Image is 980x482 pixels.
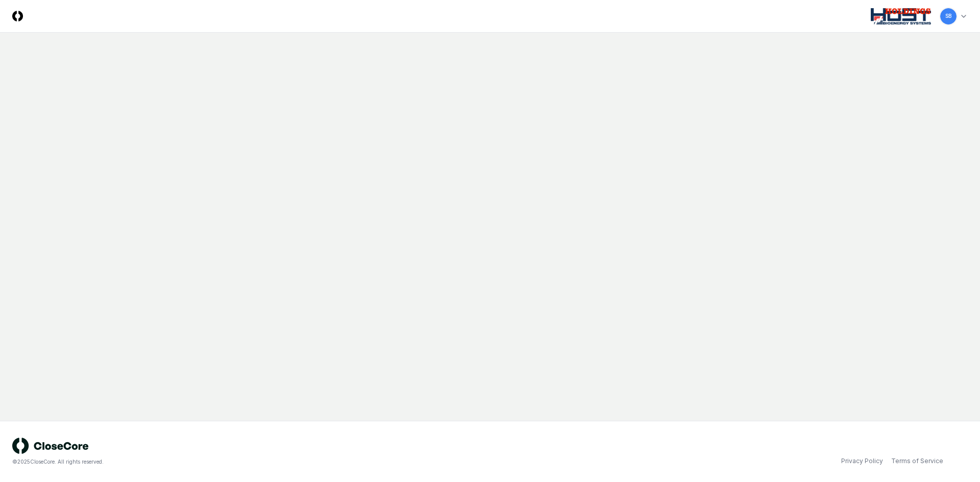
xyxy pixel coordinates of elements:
[12,11,23,21] img: Logo
[841,456,883,466] a: Privacy Policy
[12,458,490,466] div: © 2025 CloseCore. All rights reserved.
[945,12,951,20] span: SB
[12,438,89,454] img: logo
[891,456,943,466] a: Terms of Service
[871,8,932,24] img: Host NA Holdings logo
[939,7,958,26] button: SB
